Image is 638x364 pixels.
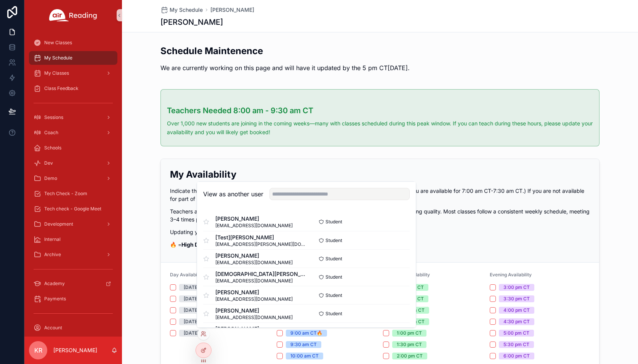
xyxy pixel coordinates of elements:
a: Dev [29,156,117,170]
span: [PERSON_NAME] [215,289,293,296]
span: New Classes [44,40,72,46]
p: Updating your availability will not affect any classes you have already been scheduled for. [170,228,590,236]
span: [PERSON_NAME] [215,252,293,260]
div: [DATE] [184,307,199,314]
div: [DATE] [184,318,199,325]
span: [EMAIL_ADDRESS][DOMAIN_NAME] [215,296,293,302]
p: Over 1,000 new students are joining in the coming weeks—many with classes scheduled during this p... [167,119,593,137]
a: Tech check - Google Meet [29,202,117,216]
a: My Classes [29,66,117,80]
span: Class Feedback [44,85,79,91]
span: Day Availability [170,272,204,277]
span: [Test][PERSON_NAME] [215,234,306,241]
span: Archive [44,252,61,258]
span: Evening Availability [490,272,532,277]
span: Student [325,256,342,262]
span: Tech Check - Zoom [44,191,87,197]
div: ### Teachers Needed 8:00 am - 9:30 am CT Over 1,000 new students are joining in the coming weeks—... [167,105,593,137]
div: 5:30 pm CT [503,341,529,348]
a: Academy [29,277,117,290]
div: [DATE] [184,295,199,302]
span: [DEMOGRAPHIC_DATA][PERSON_NAME] [215,270,306,278]
span: Demo [44,175,57,181]
span: My Classes [44,70,69,76]
a: My Schedule [160,6,203,14]
div: 9:30 am CT [290,341,317,348]
a: New Classes [29,36,117,50]
div: 2:00 pm CT [397,353,423,359]
a: Schools [29,141,117,155]
div: scrollable content [24,30,122,337]
span: [EMAIL_ADDRESS][DOMAIN_NAME] [215,314,293,321]
strong: High Demand Times [181,241,234,248]
span: [EMAIL_ADDRESS][DOMAIN_NAME] [215,278,306,284]
a: Payments [29,292,117,306]
h1: [PERSON_NAME] [160,17,223,27]
p: 🔥 = [170,241,590,249]
span: [PERSON_NAME] [215,325,293,333]
a: Sessions [29,111,117,124]
span: Student [325,219,342,225]
h2: My Availability [170,168,590,181]
div: 1:00 pm CT [397,330,422,337]
span: Tech check - Google Meet [44,206,101,212]
a: Coach [29,126,117,140]
span: Academy [44,281,65,287]
span: [EMAIL_ADDRESS][DOMAIN_NAME] [215,260,293,266]
h2: View as another user [203,189,263,199]
span: [PERSON_NAME] [215,307,293,314]
div: 9:00 am CT🔥 [290,330,322,337]
div: 6:00 pm CT [503,353,530,359]
div: 4:00 pm CT [503,307,530,314]
a: Archive [29,248,117,261]
span: Development [44,221,73,227]
h3: Teachers Needed 8:00 am - 9:30 am CT [167,105,593,116]
a: Internal [29,233,117,246]
a: My Schedule [29,51,117,65]
span: Dev [44,160,53,166]
p: Teachers are booked based on their attendance, longevity with Air Reading, availability and teach... [170,207,590,223]
img: App logo [49,9,97,21]
div: 10:00 am CT [290,353,319,359]
span: My Schedule [44,55,72,61]
span: Coach [44,130,58,136]
span: [PERSON_NAME] [215,215,293,223]
p: We are currently working on this page and will have it updated by the 5 pm CT[DATE]. [160,63,410,72]
a: Demo [29,172,117,185]
a: Tech Check - Zoom [29,187,117,200]
div: [DATE] [184,284,199,291]
span: Student [325,311,342,317]
span: My Schedule [170,6,203,14]
div: [DATE] [184,330,199,337]
span: KR [34,346,42,355]
div: 3:30 pm CT [503,295,530,302]
span: Schools [44,145,61,151]
span: [EMAIL_ADDRESS][PERSON_NAME][DOMAIN_NAME] [215,241,306,247]
div: 5:00 pm CT [503,330,529,337]
p: Indicate the 30-minute slots you are available to teach. (For example, selecting 7:00 AM means yo... [170,187,590,203]
span: Student [325,292,342,298]
span: [EMAIL_ADDRESS][DOMAIN_NAME] [215,223,293,229]
h2: Schedule Maintenence [160,45,410,57]
div: 1:30 pm CT [397,341,422,348]
a: Development [29,217,117,231]
div: 3:00 pm CT [503,284,530,291]
p: [PERSON_NAME] [53,346,97,354]
span: Internal [44,236,61,242]
a: [PERSON_NAME] [210,6,254,14]
div: 4:30 pm CT [503,318,530,325]
span: Payments [44,296,66,302]
a: Class Feedback [29,82,117,95]
span: Sessions [44,114,63,120]
span: Student [325,237,342,244]
a: Account [29,321,117,335]
span: Account [44,325,62,331]
span: Student [325,274,342,280]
